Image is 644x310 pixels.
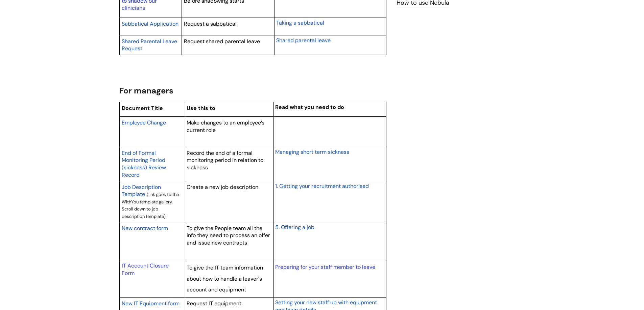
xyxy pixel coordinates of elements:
a: Employee Change [122,118,166,126]
a: IT Account Closure Form [122,262,169,277]
span: 5. Offering a job [275,224,314,231]
a: 1. Getting your recruitment authorised [275,182,369,190]
a: Shared Parental Leave Request [122,37,177,53]
span: Document Title [122,105,163,112]
a: Job Description Template [122,183,161,198]
span: 1. Getting your recruitment authorised [275,182,369,190]
span: New IT Equipment form [122,300,180,307]
a: Shared parental leave [276,36,331,44]
span: Use this to [187,105,215,112]
span: To give the IT team information about how to handle a leaver's account and equipment [187,264,263,293]
span: Record the end of a formal monitoring period in relation to sickness [187,149,263,171]
span: Shared Parental Leave Request [122,38,177,52]
span: Request a sabbatical [184,20,237,27]
span: To give the People team all the info they need to process an offer and issue new contracts [187,225,270,246]
a: Managing short term sickness [275,148,349,156]
span: Shared parental leave [276,37,331,44]
span: Request shared parental leave [184,38,260,45]
span: (link goes to the WithYou template gallery. Scroll down to job description template) [122,192,179,219]
span: New contract form [122,225,168,232]
span: Create a new job description [187,184,258,191]
a: New contract form [122,224,168,232]
a: New IT Equipment form [122,299,180,307]
a: 5. Offering a job [275,223,314,231]
span: Taking a sabbatical [276,19,324,26]
span: Job Description Template [122,184,161,198]
span: End of Formal Monitoring Period (sickness) Review Record [122,149,166,178]
span: Request IT equipment [187,300,241,307]
span: Sabbatical Application [122,20,178,27]
a: Taking a sabbatical [276,19,324,27]
span: For managers [119,85,173,96]
a: Preparing for your staff member to leave [275,263,375,271]
span: Read what you need to do [275,104,344,111]
a: Sabbatical Application [122,20,178,28]
span: Make changes to an employee’s current role [187,119,264,134]
a: End of Formal Monitoring Period (sickness) Review Record [122,149,166,179]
